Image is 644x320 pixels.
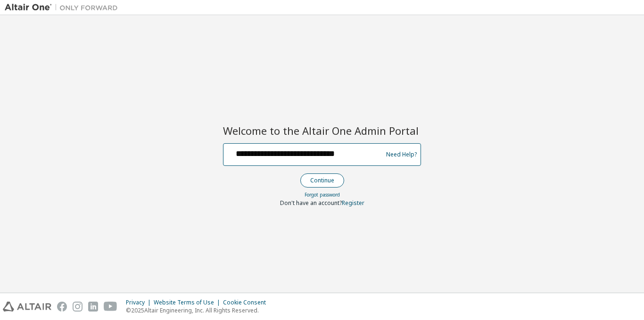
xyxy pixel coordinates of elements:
[88,302,98,312] img: linkedin.svg
[126,299,154,306] div: Privacy
[223,124,421,137] h2: Welcome to the Altair One Admin Portal
[386,154,417,155] a: Need Help?
[154,299,223,306] div: Website Terms of Use
[5,3,123,12] img: Altair One
[223,299,272,306] div: Cookie Consent
[342,199,364,207] a: Register
[57,302,67,312] img: facebook.svg
[280,199,342,207] span: Don't have an account?
[104,302,117,312] img: youtube.svg
[305,191,340,198] a: Forgot password
[73,302,83,312] img: instagram.svg
[126,306,272,314] p: © 2025 Altair Engineering, Inc. All Rights Reserved.
[300,173,344,188] button: Continue
[3,302,51,312] img: altair_logo.svg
